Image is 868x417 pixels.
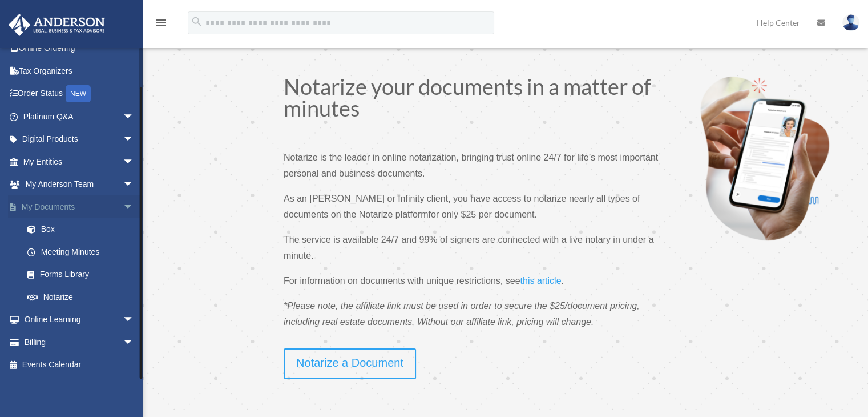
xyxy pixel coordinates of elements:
[8,82,151,106] a: Order StatusNEW
[428,210,536,219] span: for only $25 per document.
[16,263,151,286] a: Forms Library
[520,276,561,286] span: this article
[5,14,108,36] img: Anderson Advisors Platinum Portal
[284,348,416,379] a: Notarize a Document
[123,308,146,332] span: arrow_drop_down
[123,331,146,354] span: arrow_drop_down
[8,308,151,331] a: Online Learningarrow_drop_down
[66,85,91,102] div: NEW
[284,276,520,286] span: For information on documents with unique restrictions, see
[696,75,833,241] img: Notarize-hero
[284,153,658,178] span: Notarize is the leader in online notarization, bringing trust online 24/7 for life’s most importa...
[8,195,151,218] a: My Documentsarrow_drop_down
[16,240,151,263] a: Meeting Minutes
[561,276,563,286] span: .
[123,150,146,174] span: arrow_drop_down
[123,128,146,151] span: arrow_drop_down
[8,37,151,60] a: Online Ordering
[8,59,151,82] a: Tax Organizers
[8,128,151,151] a: Digital Productsarrow_drop_down
[16,218,151,241] a: Box
[154,20,168,30] a: menu
[284,75,660,125] h1: Notarize your documents in a matter of minutes
[842,14,859,31] img: User Pic
[8,173,151,196] a: My Anderson Teamarrow_drop_down
[520,276,561,291] a: this article
[8,105,151,128] a: Platinum Q&Aarrow_drop_down
[8,354,151,376] a: Events Calendar
[123,105,146,129] span: arrow_drop_down
[284,235,653,260] span: The service is available 24/7 and 99% of signers are connected with a live notary in under a minute.
[8,331,151,354] a: Billingarrow_drop_down
[8,150,151,173] a: My Entitiesarrow_drop_down
[16,286,146,308] a: Notarize
[284,194,640,219] span: As an [PERSON_NAME] or Infinity client, you have access to notarize nearly all types of documents...
[123,173,146,197] span: arrow_drop_down
[123,195,146,219] span: arrow_drop_down
[154,16,168,30] i: menu
[191,15,203,28] i: search
[284,301,639,327] span: *Please note, the affiliate link must be used in order to secure the $25/document pricing, includ...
